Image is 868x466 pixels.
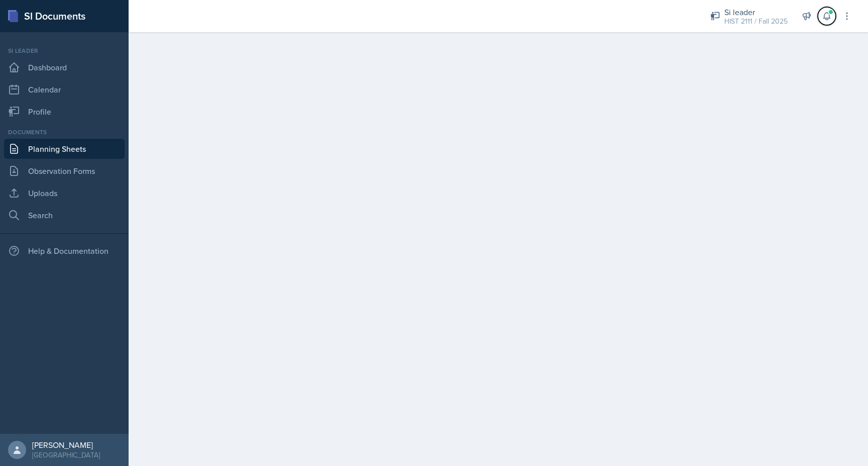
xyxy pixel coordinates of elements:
a: Calendar [4,79,125,100]
a: Search [4,205,125,225]
div: Help & Documentation [4,241,125,261]
div: Documents [4,128,125,137]
div: HIST 2111 / Fall 2025 [724,16,788,27]
div: [PERSON_NAME] [32,440,100,450]
a: Planning Sheets [4,139,125,159]
div: Si leader [4,46,125,55]
a: Uploads [4,183,125,203]
a: Profile [4,102,125,122]
a: Observation Forms [4,161,125,181]
div: Si leader [724,6,788,18]
a: Dashboard [4,57,125,77]
div: [GEOGRAPHIC_DATA] [32,450,100,460]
